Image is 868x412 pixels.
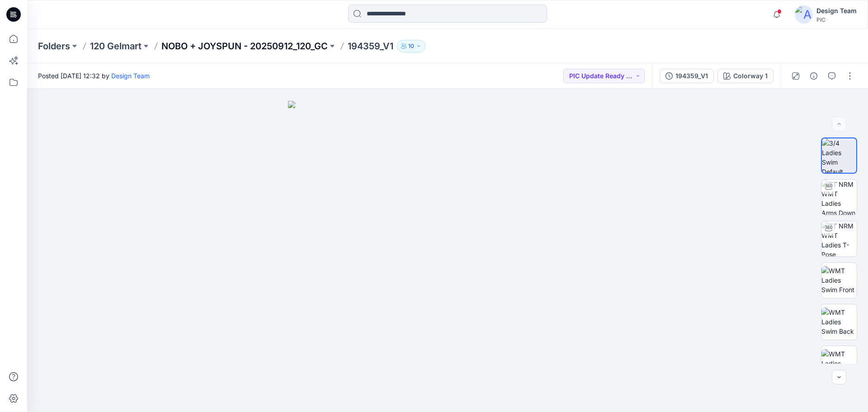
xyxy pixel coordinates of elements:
a: Design Team [111,72,150,80]
span: Posted [DATE] 12:32 by [38,71,150,81]
img: TT NRM WMT Ladies T-Pose [821,221,857,256]
img: WMT Ladies Swim Back [821,308,857,336]
img: WMT Ladies Swim Left [821,349,857,378]
a: Folders [38,40,70,52]
button: 10 [397,40,425,52]
p: 10 [408,41,414,51]
div: Design Team [816,5,857,16]
a: 120 Gelmart [90,40,142,52]
p: 194359_V1 [348,40,393,52]
img: TT NRM WMT Ladies Arms Down [821,180,857,215]
button: 194359_V1 [660,69,714,83]
div: Colorway 1 [733,71,768,81]
img: 3/4 Ladies Swim Default [822,138,856,173]
div: 194359_V1 [675,71,708,81]
img: WMT Ladies Swim Front [821,266,857,294]
img: avatar [795,5,813,24]
a: NOBO + JOYSPUN - 20250912_120_GC [161,40,328,52]
button: Details [807,69,821,83]
button: Colorway 1 [717,69,774,83]
div: PIC [816,16,857,23]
